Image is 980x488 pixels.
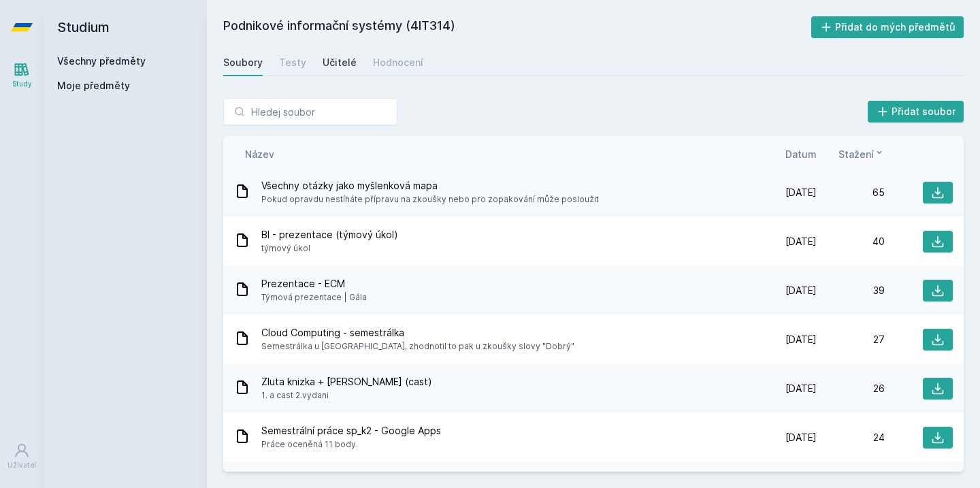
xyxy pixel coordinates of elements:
button: Přidat soubor [868,101,964,123]
div: Uživatel [7,460,36,470]
div: 24 [817,431,885,444]
a: Učitelé [323,49,357,76]
div: Study [12,79,32,89]
span: BI - prezentace (týmový úkol) [261,228,398,242]
span: [DATE] [785,333,817,346]
a: Všechny předměty [57,55,146,67]
h2: Podnikové informační systémy (4IT314) [223,16,811,38]
a: Testy [279,49,306,76]
input: Hledej soubor [223,98,397,125]
a: Hodnocení [373,49,423,76]
div: 65 [817,186,885,199]
a: Study [3,54,41,96]
button: Název [245,147,274,161]
span: Zluta knizka + [PERSON_NAME] (cast) [261,375,432,389]
span: [DATE] [785,382,817,395]
button: Stažení [838,147,885,161]
span: Stažení [838,147,874,161]
button: Datum [785,147,817,161]
a: Uživatel [3,436,41,477]
span: Práce oceněná 11 body. [261,438,441,451]
div: 26 [817,382,885,395]
span: 1. a cast 2.vydani [261,389,432,402]
span: Týmová prezentace | Gála [261,291,367,304]
div: Hodnocení [373,56,423,69]
span: [DATE] [785,186,817,199]
div: Testy [279,56,306,69]
div: Učitelé [323,56,357,69]
span: Semestrálka u [GEOGRAPHIC_DATA], zhodnotil to pak u zkoušky slovy "Dobrý" [261,340,574,353]
a: Soubory [223,49,263,76]
span: týmový úkol [261,242,398,255]
span: [DATE] [785,235,817,248]
span: Pokud opravdu nestíháte přípravu na zkoušky nebo pro zopakování může posloužit [261,193,599,206]
div: 39 [817,284,885,297]
span: [DATE] [785,431,817,444]
span: Prezentace - ECM [261,277,367,291]
div: 27 [817,333,885,346]
span: [DATE] [785,284,817,297]
div: Soubory [223,56,263,69]
span: Cloud Computing - semestrálka [261,326,574,340]
span: Semestrální práce sp_k2 - Google Apps [261,424,441,438]
span: Všechny otázky jako myšlenková mapa [261,179,599,193]
span: Moje předměty [57,79,130,93]
div: 40 [817,235,885,248]
button: Přidat do mých předmětů [811,16,964,38]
